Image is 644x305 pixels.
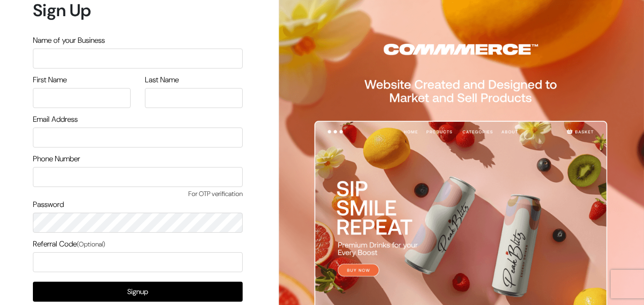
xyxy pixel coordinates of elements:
label: Password [33,199,64,210]
label: Phone Number [33,153,80,165]
label: Last Name [145,74,179,86]
label: Email Address [33,114,78,125]
label: First Name [33,74,67,86]
label: Name of your Business [33,35,105,46]
button: Signup [33,282,243,302]
label: Referral Code [33,238,105,250]
span: (Optional) [77,240,105,248]
span: For OTP verification [33,189,243,199]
